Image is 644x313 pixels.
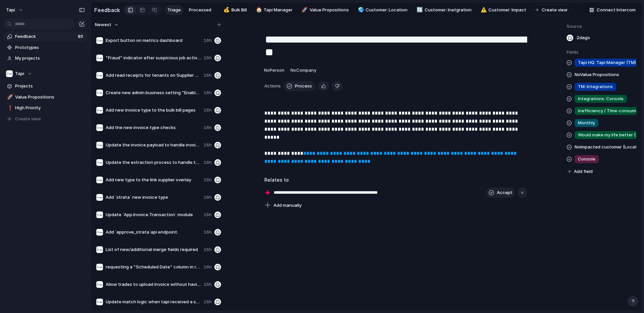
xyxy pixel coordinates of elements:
span: Newest [95,21,111,28]
span: 16h [204,107,212,114]
button: ⚠️ [480,7,486,13]
span: Create view [15,116,41,122]
a: ⚠️Customer: Impact [477,5,529,15]
a: ❗High Priority [3,103,87,113]
span: Prototypes [15,44,85,51]
span: High Priority [15,105,85,111]
button: Create view [3,114,87,124]
span: Create new admin business setting "Enable strata model" [106,89,201,96]
button: Add manually [262,201,304,210]
span: 16h [204,37,212,44]
button: Create view [532,5,571,15]
span: 16h [204,55,212,61]
a: 🔄Customer: Inetgration [413,5,474,15]
span: Allow trades to upload invoice without having to schedule work order [106,281,201,288]
span: No Person [264,67,284,73]
div: ❗ [7,104,12,112]
span: 16h [204,142,212,148]
span: Customer: Impact [488,7,526,13]
span: Tapi Manager [264,7,292,13]
span: No Company [290,67,316,73]
button: Delete [332,81,343,91]
span: 16h [204,72,212,79]
a: 🏠Tapi Manager [252,5,296,15]
button: Newest [94,20,120,29]
button: 🚀 [6,94,13,101]
button: 🚀 [301,7,307,13]
span: Source [567,23,636,30]
span: Customer: Location [366,7,408,13]
button: 💰 [222,7,229,13]
span: Add new type to the link supplier overlay [106,177,201,183]
div: 💰 [223,6,228,14]
span: 16h [204,246,212,253]
span: Add the new invoice type checks [106,124,201,131]
button: Tapi [3,69,87,79]
span: TM: Integrations [578,83,613,90]
span: Console [578,156,595,163]
a: 🚀Value Propositions [3,92,87,102]
button: Process [283,81,315,91]
span: Triage [167,7,181,13]
div: 🌏 [358,6,363,14]
span: Fields [567,49,636,56]
a: My projects [3,53,87,63]
div: ⚠️ [481,6,485,14]
span: Connect Intercom [597,7,636,13]
span: 16h [204,264,212,270]
span: tapi [6,7,15,13]
span: Export button on metrics dashboard [106,37,201,44]
span: 16h [204,124,212,131]
a: Processed [186,5,214,15]
span: Create view [542,7,568,13]
span: 2d ago [577,35,590,41]
span: Processed [189,7,211,13]
span: Add read receipts for tenants on Supplier POV [106,72,201,79]
span: Update the extraction process to handle the new type [106,159,201,166]
div: 🔄 [417,6,421,14]
span: Would make my life better (2) [578,132,640,138]
span: Add `approve_strata`api endpoint. [106,229,201,236]
button: Connect Intercom [587,5,638,15]
div: 🌏Customer: Location [354,5,411,15]
button: tapi [3,5,27,15]
button: ❗ [6,105,13,111]
span: Feedback [15,33,76,40]
span: Monthly [578,120,595,126]
span: 16h [204,229,212,236]
button: 🔄 [416,7,422,13]
span: "Fraud" indicator after suspicious job activity [106,55,201,61]
h3: Relates to [264,176,527,183]
span: Add field [574,168,593,175]
span: Accept [497,189,513,196]
span: No Value Propositions [575,71,619,79]
a: Prototypes [3,43,87,53]
span: Process [295,83,312,89]
span: 16h [204,194,212,201]
a: 💰Bulk Bill [220,5,250,15]
span: List of new/additional merge fields required [106,246,201,253]
span: Bulk Bill [231,7,247,13]
span: Tapi [15,70,24,77]
button: Accept [486,187,515,198]
button: 🏠 [255,7,262,13]
span: Value Propositions [310,7,349,13]
span: Customer: Inetgration [425,7,472,13]
button: Add field [567,167,594,176]
a: Projects [3,81,87,91]
span: Projects [15,83,85,89]
button: NoPerson [262,65,286,76]
span: Update the invoice payload to handle invoice type [106,142,201,148]
a: Triage [165,5,183,15]
a: 🚀Value Propositions [298,5,352,15]
a: Feedback80 [3,32,87,42]
h2: Feedback [94,6,120,14]
div: 🚀 [302,6,306,14]
span: 16h [204,89,212,96]
button: 🌏 [357,7,364,13]
span: 16h [204,211,212,218]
